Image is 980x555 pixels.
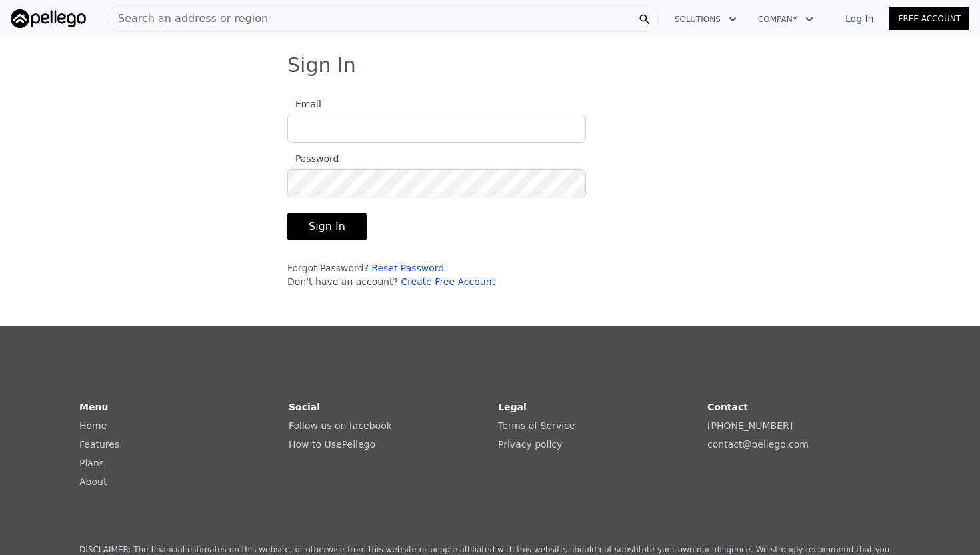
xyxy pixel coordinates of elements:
a: Plans [79,458,104,468]
input: Email [287,115,586,143]
img: Pellego [11,9,86,28]
a: contact@pellego.com [707,439,809,450]
div: Forgot Password? Don't have an account? [287,261,586,288]
span: Search an address or region [107,11,268,27]
h3: Sign In [287,53,693,77]
span: Email [287,99,321,109]
a: Privacy policy [498,439,562,450]
a: Reset Password [371,263,444,273]
button: Company [747,7,824,31]
strong: Contact [707,402,748,412]
a: Terms of Service [498,420,575,431]
a: Features [79,439,119,450]
a: Free Account [889,7,969,30]
a: Log In [829,12,889,25]
strong: Menu [79,402,108,412]
a: Home [79,420,107,431]
a: Create Free Account [401,276,495,287]
strong: Social [289,402,320,412]
span: Password [287,153,339,164]
strong: Legal [498,402,527,412]
a: How to UsePellego [289,439,375,450]
button: Solutions [664,7,747,31]
input: Password [287,169,586,197]
a: Follow us on facebook [289,420,392,431]
a: [PHONE_NUMBER] [707,420,793,431]
a: About [79,476,107,487]
button: Sign In [287,213,367,240]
